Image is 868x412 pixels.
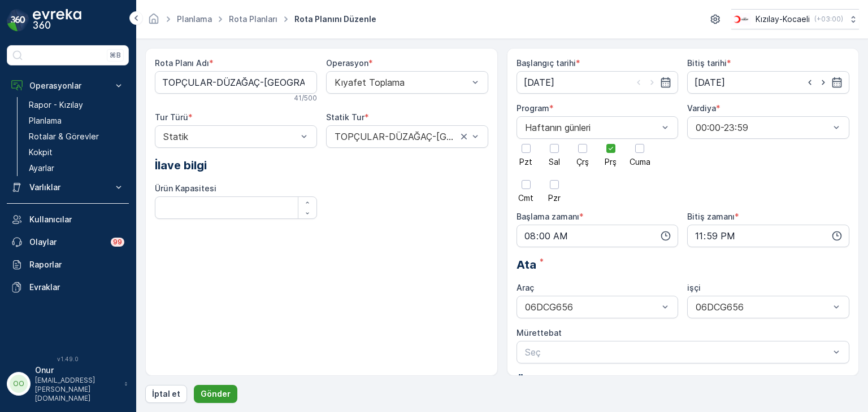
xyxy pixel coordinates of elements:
[110,51,121,60] p: ⌘B
[145,385,187,403] button: İptal et
[29,147,53,158] p: Kokpit
[24,113,129,129] a: Planlama
[517,71,679,94] input: dd/mm/yyyy
[35,365,119,376] p: Onur
[7,9,29,32] img: logo
[7,253,129,276] a: Raporlar
[292,14,379,25] span: Rota Planını Düzenle
[10,375,28,393] div: OO
[7,365,129,403] button: OOOnur[EMAIL_ADDRESS][PERSON_NAME][DOMAIN_NAME]
[326,58,368,68] label: Operasyon
[517,372,850,389] p: Önemli Konumlar
[147,17,160,27] a: Ana Sayfa
[29,236,104,248] p: Olaylar
[29,163,54,174] p: Ayarlar
[155,157,207,174] span: İlave bilgi
[517,328,562,338] label: Mürettebat
[549,158,560,166] span: Sal
[113,238,122,247] p: 99
[24,144,129,160] a: Kokpit
[731,9,859,29] button: Kızılay-Kocaeli(+03:00)
[519,158,532,166] span: Pzt
[7,176,129,199] button: Varlıklar
[7,208,129,231] a: Kullanıcılar
[605,158,617,166] span: Prş
[24,129,129,144] a: Rotalar & Görevler
[7,276,129,299] a: Evraklar
[29,115,62,126] p: Planlama
[687,283,701,292] label: işçi
[518,194,533,202] span: Cmt
[687,71,849,94] input: dd/mm/yyyy
[24,160,129,176] a: Ayarlar
[630,158,650,166] span: Cuma
[35,376,119,403] p: [EMAIL_ADDRESS][PERSON_NAME][DOMAIN_NAME]
[7,74,129,97] button: Operasyonlar
[517,256,536,273] span: Ata
[29,99,83,111] p: Rapor - Kızılay
[517,283,534,292] label: Araç
[152,388,180,400] p: İptal et
[194,385,237,403] button: Gönder
[576,158,589,166] span: Çrş
[687,58,727,68] label: Bitiş tarihi
[24,97,129,113] a: Rapor - Kızılay
[33,9,81,32] img: logo_dark-DEwI_e13.png
[814,15,843,24] p: ( +03:00 )
[517,103,549,113] label: Program
[687,103,716,113] label: Vardiya
[517,58,576,68] label: Başlangıç tarihi
[177,14,212,24] a: Planlama
[326,112,364,122] label: Statik Tur
[517,212,579,221] label: Başlama zamanı
[731,13,751,25] img: k%C4%B1z%C4%B1lay_0jL9uU1.png
[687,212,735,221] label: Bitiş zamanı
[229,14,277,24] a: Rota Planları
[548,194,561,202] span: Pzr
[29,214,124,225] p: Kullanıcılar
[7,356,129,362] span: v 1.49.0
[294,94,317,103] p: 41 / 500
[29,259,124,270] p: Raporlar
[155,183,216,193] label: Ürün Kapasitesi
[756,14,810,25] p: Kızılay-Kocaeli
[525,345,830,359] p: Seç
[7,231,129,253] a: Olaylar99
[155,112,188,122] label: Tur Türü
[29,182,106,193] p: Varlıklar
[29,131,99,142] p: Rotalar & Görevler
[201,388,231,400] p: Gönder
[155,58,209,68] label: Rota Planı Adı
[29,80,106,91] p: Operasyonlar
[29,282,124,293] p: Evraklar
